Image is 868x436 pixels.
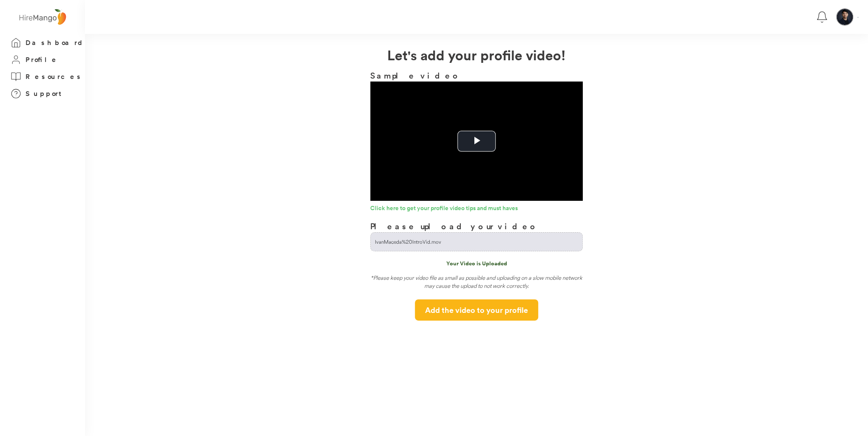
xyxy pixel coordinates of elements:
h3: Sample video [370,69,583,82]
button: Add the video to your profile [415,299,538,321]
div: *Please keep your video file as small as possible and uploading on a slow mobile network may caus... [370,274,583,293]
a: Click here to get your profile video tips and must haves [370,205,583,214]
div: Video Player [370,82,583,201]
h3: Please upload your video [370,220,538,232]
h3: Dashboard [26,37,85,48]
img: Headshot.jpg.png [837,9,853,25]
div: Your Video is Uploaded [370,260,583,267]
h3: Profile [26,54,59,65]
h3: Resources [26,71,83,82]
img: logo%20-%20hiremango%20gray.png [17,7,68,27]
img: Vector [857,17,859,18]
h2: Let's add your profile video! [85,45,868,65]
h3: Support [26,88,65,99]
